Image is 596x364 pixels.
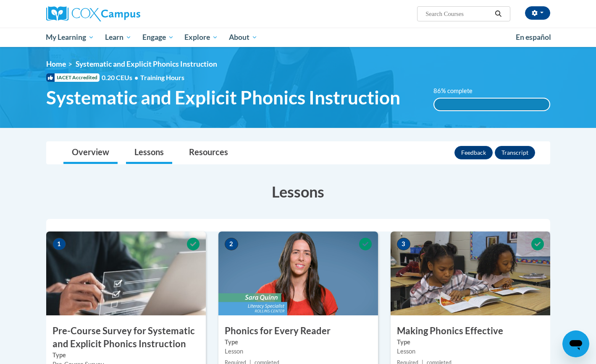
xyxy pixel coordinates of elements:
[142,32,174,42] span: Engage
[63,142,118,164] a: Overview
[46,6,140,21] img: Cox Campus
[46,86,400,109] span: Systematic and Explicit Phonics Instruction
[41,28,100,47] a: My Learning
[397,338,544,347] label: Type
[134,73,138,81] span: •
[492,9,504,19] button: Search
[225,347,372,356] div: Lesson
[179,28,223,47] a: Explore
[391,231,550,315] img: Course Image
[53,351,200,360] label: Type
[425,9,492,19] input: Search Courses
[126,142,172,164] a: Lessons
[34,28,563,47] div: Main menu
[562,330,589,357] iframe: Button to launch messaging window
[397,238,410,250] span: 3
[225,338,372,347] label: Type
[391,325,550,338] h3: Making Phonics Effective
[76,60,217,68] span: Systematic and Explicit Phonics Instruction
[46,73,100,82] span: IACET Accredited
[218,231,378,315] img: Course Image
[53,238,66,250] span: 1
[46,181,550,202] h3: Lessons
[100,28,137,47] a: Learn
[516,33,551,42] span: En español
[46,231,206,315] img: Course Image
[229,32,257,42] span: About
[223,28,263,47] a: About
[510,29,557,46] a: En español
[137,28,179,47] a: Engage
[140,73,184,81] span: Training Hours
[46,32,94,42] span: My Learning
[434,99,549,110] div: 100%
[397,347,544,356] div: Lesson
[46,325,206,351] h3: Pre-Course Survey for Systematic and Explicit Phonics Instruction
[105,32,131,42] span: Learn
[181,142,236,164] a: Resources
[46,60,66,68] a: Home
[525,6,550,20] button: Account Settings
[433,86,482,96] label: 86% complete
[102,73,140,82] span: 0.20 CEUs
[184,32,218,42] span: Explore
[225,238,238,250] span: 2
[454,146,493,159] button: Feedback
[218,325,378,338] h3: Phonics for Every Reader
[46,6,206,21] a: Cox Campus
[495,146,535,159] button: Transcript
